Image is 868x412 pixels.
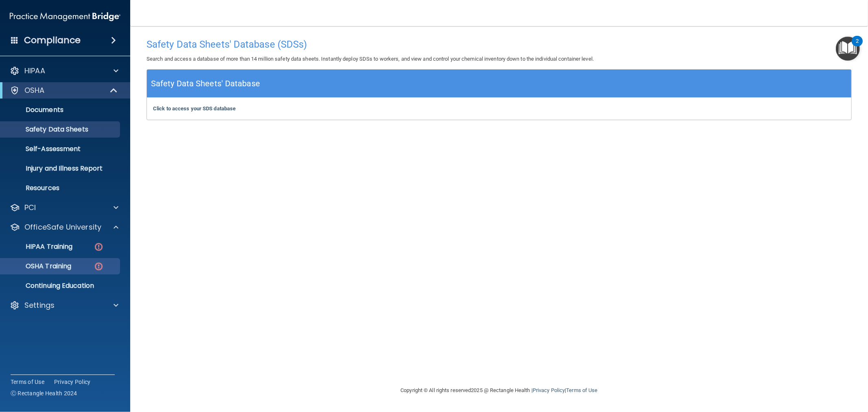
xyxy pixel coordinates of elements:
p: PCI [24,203,36,213]
p: Documents [5,106,116,114]
img: danger-circle.6113f641.png [94,261,104,272]
a: Privacy Policy [533,387,565,393]
p: Self-Assessment [5,145,116,153]
a: PCI [10,203,118,213]
p: Settings [24,300,55,310]
p: Search and access a database of more than 14 million safety data sheets. Instantly deploy SDSs to... [146,54,852,64]
p: OSHA Training [5,262,71,270]
img: PMB logo [10,9,120,25]
div: Copyright © All rights reserved 2025 @ Rectangle Health | | [351,377,648,403]
a: Click to access your SDS database [153,105,236,112]
a: Terms of Use [11,378,44,386]
p: Continuing Education [5,282,116,290]
h4: Compliance [24,35,81,46]
h4: Safety Data Sheets' Database (SDSs) [146,39,852,50]
p: Injury and Illness Report [5,164,116,173]
span: Ⓒ Rectangle Health 2024 [11,389,77,397]
a: HIPAA [10,66,118,76]
p: Safety Data Sheets [5,125,116,134]
img: danger-circle.6113f641.png [94,242,104,252]
p: HIPAA [24,66,45,76]
a: Settings [10,300,118,310]
p: HIPAA Training [5,243,72,251]
div: 2 [856,41,859,52]
a: OfficeSafe University [10,222,118,232]
p: Resources [5,184,116,192]
button: Open Resource Center, 2 new notifications [836,37,860,61]
a: Terms of Use [566,387,597,393]
a: Privacy Policy [54,378,91,386]
h5: Safety Data Sheets' Database [151,77,260,91]
a: OSHA [10,85,118,95]
p: OSHA [24,85,45,95]
p: OfficeSafe University [24,222,101,232]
